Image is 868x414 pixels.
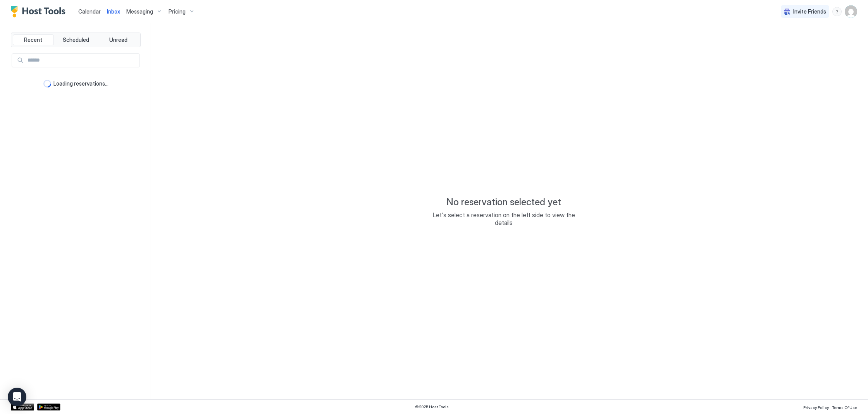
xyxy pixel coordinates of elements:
[11,404,34,411] a: App Store
[793,8,826,15] span: Invite Friends
[832,405,857,410] span: Terms Of Use
[53,80,108,87] span: Loading reservations...
[24,54,139,67] input: Input Field
[78,7,101,15] a: Calendar
[803,403,829,411] a: Privacy Policy
[426,211,581,227] span: Let's select a reservation on the left side to view the details
[845,5,857,18] div: User profile
[832,7,842,16] div: menu
[78,8,101,15] span: Calendar
[98,34,139,45] button: Unread
[107,7,120,15] a: Inbox
[415,404,449,409] span: © 2025 Host Tools
[63,36,89,43] span: Scheduled
[24,36,42,43] span: Recent
[832,403,857,411] a: Terms Of Use
[8,388,26,406] div: Open Intercom Messenger
[43,80,51,88] div: loading
[169,8,186,15] span: Pricing
[13,34,54,45] button: Recent
[55,34,96,45] button: Scheduled
[37,404,60,411] a: Google Play Store
[11,6,69,17] a: Host Tools Logo
[446,196,561,208] span: No reservation selected yet
[11,33,141,47] div: tab-group
[126,8,153,15] span: Messaging
[109,36,127,43] span: Unread
[107,8,120,15] span: Inbox
[803,405,829,410] span: Privacy Policy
